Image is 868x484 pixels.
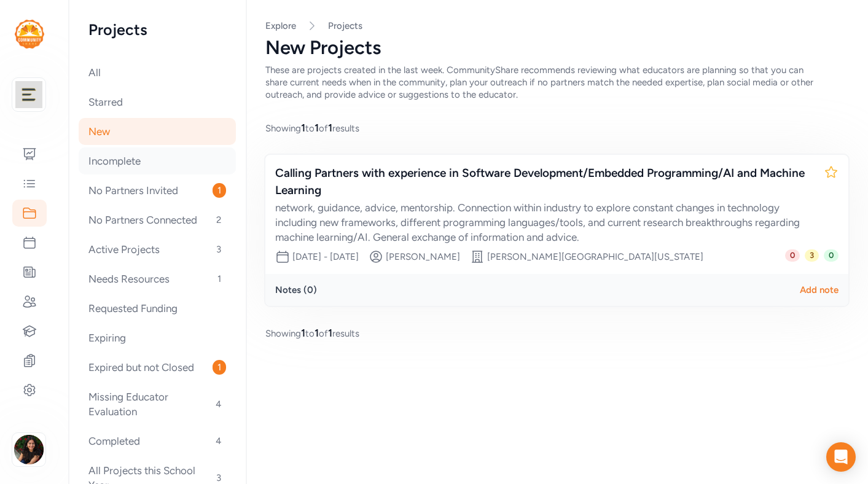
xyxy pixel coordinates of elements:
[79,295,236,322] div: Requested Funding
[213,271,226,286] span: 1
[275,165,814,199] div: Calling Partners with experience in Software Development/Embedded Programming/AI and Machine Lear...
[211,397,226,412] span: 4
[88,20,226,39] h2: Projects
[79,177,236,204] div: No Partners Invited
[265,37,848,59] div: New Projects
[79,147,236,174] div: Incomplete
[79,206,236,233] div: No Partners Connected
[800,284,839,296] div: Add note
[79,265,236,292] div: Needs Resources
[292,251,359,263] div: [DATE] - [DATE]
[275,200,814,244] div: network, guidance, advice, mentorship. Connection within industry to explore constant changes in ...
[79,118,236,145] div: New
[79,383,236,425] div: Missing Educator Evaluation
[315,327,319,339] span: 1
[301,122,305,134] span: 1
[79,59,236,86] div: All
[265,20,296,31] a: Explore
[824,249,839,262] span: 0
[79,88,236,115] div: Starred
[328,20,362,32] a: Projects
[826,442,856,472] div: Open Intercom Messenger
[805,249,819,262] span: 3
[328,327,332,339] span: 1
[487,251,703,263] div: [PERSON_NAME][GEOGRAPHIC_DATA][US_STATE]
[15,81,42,108] img: logo
[315,122,319,134] span: 1
[211,213,226,227] span: 2
[328,122,332,134] span: 1
[301,327,305,339] span: 1
[79,324,236,351] div: Expiring
[213,360,226,375] span: 1
[79,236,236,263] div: Active Projects
[785,249,800,262] span: 0
[275,284,317,296] div: Notes ( 0 )
[265,120,359,135] span: Showing to of results
[265,326,359,340] span: Showing to of results
[211,242,226,257] span: 3
[386,251,460,263] div: [PERSON_NAME]
[79,354,236,381] div: Expired but not Closed
[213,183,226,198] span: 1
[211,434,226,448] span: 4
[79,427,236,455] div: Completed
[265,64,813,100] span: These are projects created in the last week. CommunityShare recommends reviewing what educators a...
[265,20,848,32] nav: Breadcrumb
[15,20,44,49] img: logo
